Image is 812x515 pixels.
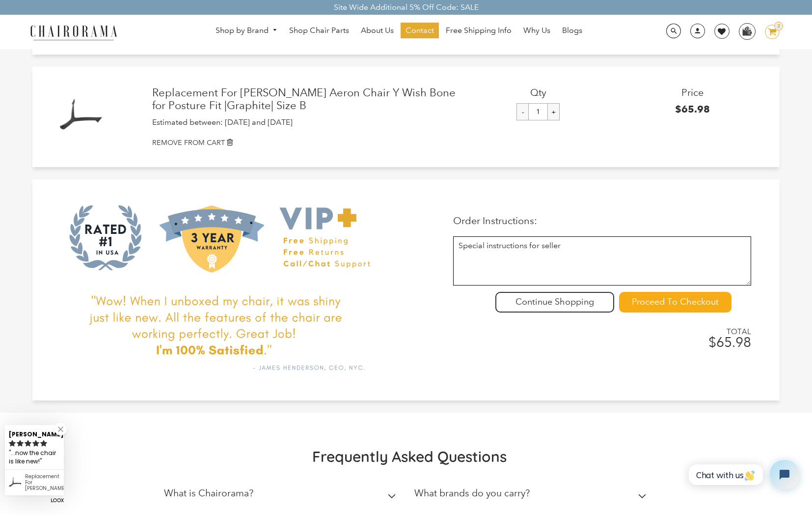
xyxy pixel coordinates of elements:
h3: Price [615,86,769,98]
p: Order Instructions: [453,215,751,227]
img: WhatsApp_Image_2024-07-12_at_16.23.01.webp [739,24,755,38]
h3: Qty [461,86,615,98]
input: - [516,103,529,120]
small: REMOVE FROM CART [152,138,225,147]
a: Free Shipping Info [441,23,516,38]
h2: What is Chairorama? [164,487,253,499]
span: About Us [361,26,394,36]
span: Blogs [562,26,582,36]
span: $65.98 [708,334,751,350]
summary: What brands do you carry? [414,481,650,511]
div: Continue Shopping [495,292,614,313]
nav: DesktopNavigation [164,23,634,41]
a: REMOVE FROM CART [152,138,769,148]
div: ...now the chair is like new! [9,448,60,467]
svg: rating icon full [25,440,31,447]
h2: Frequently Asked Questions [164,447,655,466]
svg: rating icon full [9,440,16,447]
img: chairorama [25,24,123,41]
a: Why Us [518,23,555,38]
span: Shop Chair Parts [289,26,349,36]
h2: What brands do you carry? [414,487,530,499]
span: TOTAL [704,327,751,336]
span: Why Us [523,26,550,36]
a: Contact [401,23,439,38]
div: Replacement For Herman Miller Aeron Chair Y Wish Bone for Posture Fit |Graphite| Size B [25,474,60,491]
div: [PERSON_NAME] [9,427,60,439]
div: 2 [774,22,783,30]
span: Estimated between: [DATE] and [DATE] [152,117,293,127]
a: Shop by Brand [211,23,282,38]
input: Proceed To Checkout [619,292,731,313]
svg: rating icon full [40,440,47,447]
a: Blogs [557,23,587,38]
input: + [547,103,560,120]
a: Replacement For [PERSON_NAME] Aeron Chair Y Wish Bone for Posture Fit |Graphite| Size B [152,86,461,113]
summary: What is Chairorama? [164,481,400,511]
iframe: Tidio Chat [678,452,808,498]
span: Free Shipping Info [446,26,512,36]
svg: rating icon full [17,440,24,447]
span: $65.98 [675,103,710,115]
span: Contact [406,26,434,36]
a: 2 [758,25,780,39]
img: Replacement For Herman Miller Aeron Chair Y Wish Bone for Posture Fit |Graphite| Size B [50,97,108,137]
a: Shop Chair Parts [284,23,354,38]
a: About Us [356,23,399,38]
svg: rating icon full [32,440,39,447]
